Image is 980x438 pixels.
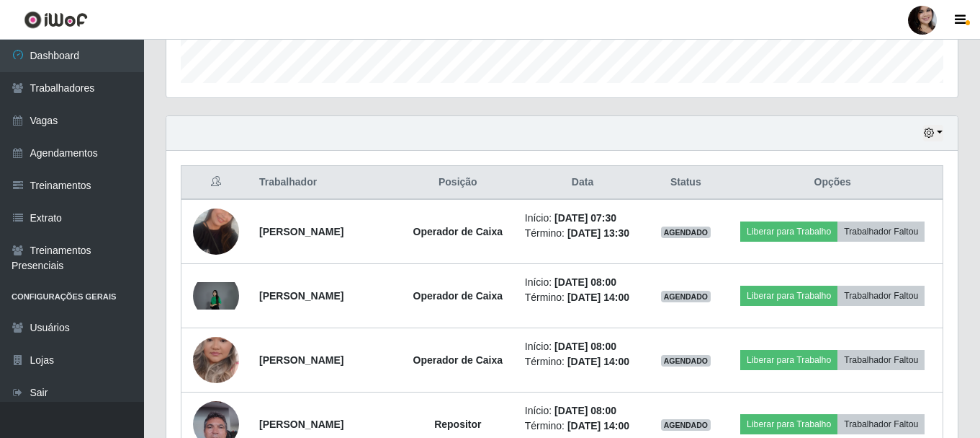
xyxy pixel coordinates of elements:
[434,419,481,430] strong: Repositor
[413,290,503,302] strong: Operador de Caixa
[400,166,516,200] th: Posição
[554,405,616,416] time: [DATE] 08:00
[259,290,343,302] strong: [PERSON_NAME]
[740,350,837,370] button: Liberar para Trabalho
[554,341,616,352] time: [DATE] 08:00
[837,350,925,370] button: Trabalhador Faltou
[525,339,641,354] li: Início:
[525,290,641,305] li: Término:
[525,275,641,290] li: Início:
[649,166,722,200] th: Status
[193,282,239,310] img: 1758553448636.jpeg
[413,226,503,237] strong: Operador de Caixa
[554,276,616,288] time: [DATE] 08:00
[193,319,239,401] img: 1705100685258.jpeg
[413,354,503,366] strong: Operador de Caixa
[661,291,711,302] span: AGENDADO
[567,227,629,239] time: [DATE] 13:30
[525,354,641,369] li: Término:
[740,222,837,242] button: Liberar para Trabalho
[516,166,649,200] th: Data
[525,226,641,241] li: Término:
[567,292,629,303] time: [DATE] 14:00
[193,190,239,273] img: 1730602646133.jpeg
[251,166,400,200] th: Trabalhador
[567,356,629,367] time: [DATE] 14:00
[740,286,837,306] button: Liberar para Trabalho
[259,226,343,237] strong: [PERSON_NAME]
[567,420,629,432] time: [DATE] 14:00
[259,354,343,366] strong: [PERSON_NAME]
[661,355,711,367] span: AGENDADO
[837,222,925,242] button: Trabalhador Faltou
[525,403,641,419] li: Início:
[722,166,943,200] th: Opções
[525,211,641,226] li: Início:
[661,419,711,431] span: AGENDADO
[554,212,616,224] time: [DATE] 07:30
[740,414,837,434] button: Liberar para Trabalho
[661,227,711,238] span: AGENDADO
[259,419,343,430] strong: [PERSON_NAME]
[837,286,925,306] button: Trabalhador Faltou
[24,11,88,29] img: CoreUI Logo
[525,419,641,434] li: Término:
[837,414,925,434] button: Trabalhador Faltou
